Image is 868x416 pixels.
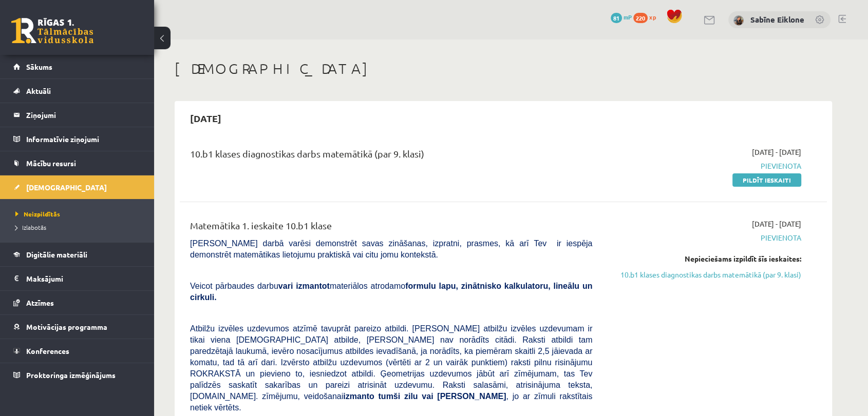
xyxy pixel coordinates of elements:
a: 81 mP [611,13,632,21]
span: xp [649,13,656,21]
span: Proktoringa izmēģinājums [26,370,116,380]
span: Mācību resursi [26,159,76,168]
span: Sākums [26,62,52,71]
span: [DATE] - [DATE] [752,219,801,229]
legend: Ziņojumi [26,103,141,127]
span: 220 [633,13,648,23]
div: Matemātika 1. ieskaite 10.b1 klase [190,219,592,237]
a: Pildīt ieskaiti [732,173,801,187]
span: Pievienota [608,232,801,243]
a: Sākums [13,55,141,78]
legend: Maksājumi [26,267,141,290]
span: Pievienota [608,161,801,171]
b: izmanto [343,392,374,401]
a: Rīgas 1. Tālmācības vidusskola [11,18,93,44]
span: Izlabotās [15,223,46,231]
div: 10.b1 klases diagnostikas darbs matemātikā (par 9. klasi) [190,147,592,166]
a: [DEMOGRAPHIC_DATA] [13,175,141,199]
legend: Informatīvie ziņojumi [26,127,141,151]
span: Atzīmes [26,298,54,307]
span: [DATE] - [DATE] [752,147,801,157]
span: mP [624,13,632,21]
span: Veicot pārbaudes darbu materiālos atrodamo [190,282,592,302]
span: [DEMOGRAPHIC_DATA] [26,183,107,192]
a: Mācību resursi [13,151,141,175]
a: Sabīne Eiklone [750,14,804,25]
b: vari izmantot [278,282,330,290]
a: Atzīmes [13,291,141,314]
a: Konferences [13,339,141,363]
a: Motivācijas programma [13,315,141,339]
a: Proktoringa izmēģinājums [13,363,141,387]
span: Atbilžu izvēles uzdevumos atzīmē tavuprāt pareizo atbildi. [PERSON_NAME] atbilžu izvēles uzdevuma... [190,324,592,412]
a: Neizpildītās [15,209,144,219]
h2: [DATE] [180,106,232,130]
a: Informatīvie ziņojumi [13,127,141,151]
span: Digitālie materiāli [26,250,87,259]
span: Motivācijas programma [26,322,107,331]
img: Sabīne Eiklone [733,15,744,26]
a: Izlabotās [15,223,144,232]
a: 10.b1 klases diagnostikas darbs matemātikā (par 9. klasi) [608,269,801,280]
a: Aktuāli [13,79,141,103]
a: Ziņojumi [13,103,141,127]
a: Digitālie materiāli [13,243,141,266]
a: 220 xp [633,13,661,21]
b: formulu lapu, zinātnisko kalkulatoru, lineālu un cirkuli. [190,282,592,302]
span: Aktuāli [26,86,51,95]
h1: [DEMOGRAPHIC_DATA] [175,60,832,77]
span: [PERSON_NAME] darbā varēsi demonstrēt savas zināšanas, izpratni, prasmes, kā arī Tev ir iespēja d... [190,239,592,259]
span: Neizpildītās [15,210,60,218]
div: Nepieciešams izpildīt šīs ieskaites: [608,253,801,264]
span: Konferences [26,346,69,355]
b: tumši zilu vai [PERSON_NAME] [378,392,506,401]
a: Maksājumi [13,267,141,290]
span: 81 [611,13,622,23]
